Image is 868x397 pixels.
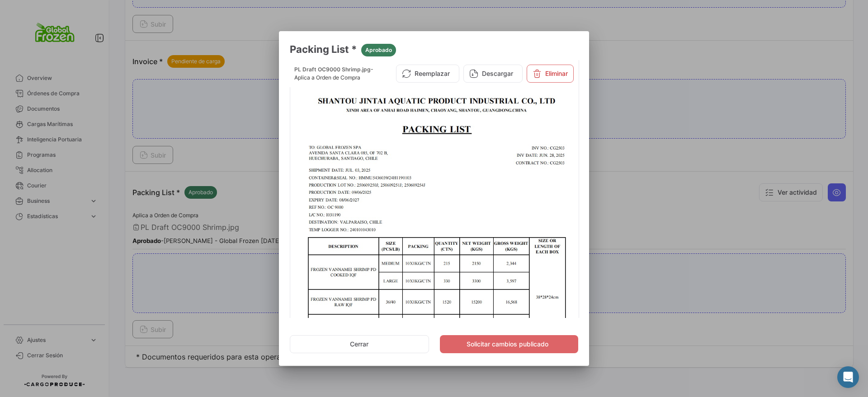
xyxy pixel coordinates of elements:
[837,366,859,388] div: Abrir Intercom Messenger
[365,46,392,54] span: Aprobado
[290,42,578,56] h3: Packing List *
[290,335,429,353] button: Cerrar
[440,335,578,353] button: Solicitar cambios publicado
[527,65,574,83] button: Eliminar
[294,66,371,73] span: PL Draft OC9000 Shrimp.jpg
[396,65,459,83] button: Reemplazar
[463,65,523,83] button: Descargar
